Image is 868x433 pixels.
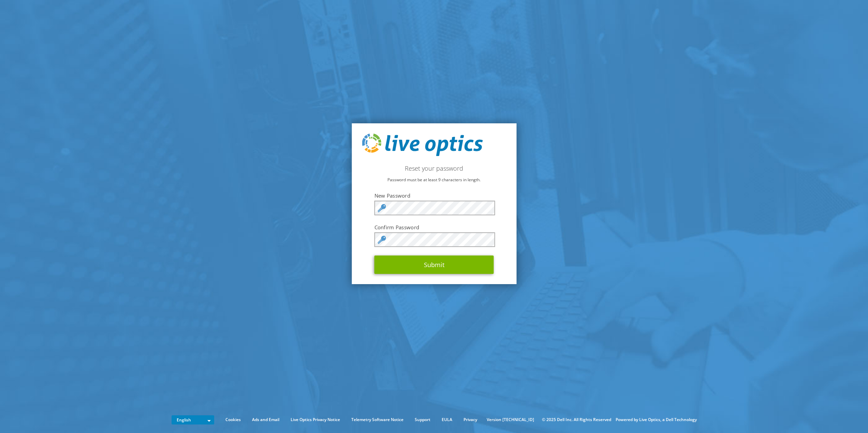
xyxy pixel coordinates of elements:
[247,416,284,423] a: Ads and Email
[220,416,246,423] a: Cookies
[374,224,494,231] label: Confirm Password
[539,416,615,423] li: © 2025 Dell Inc. All Rights Reserved
[285,416,345,423] a: Live Optics Privacy Notice
[362,176,506,184] p: Password must be at least 9 characters in length.
[458,416,482,423] a: Privacy
[374,256,494,274] button: Submit
[483,416,538,423] li: Version [TECHNICAL_ID]
[437,416,457,423] a: EULA
[616,416,697,423] li: Powered by Live Optics, a Dell Technology
[410,416,436,423] a: Support
[362,134,483,156] img: live_optics_svg.svg
[346,416,409,423] a: Telemetry Software Notice
[374,192,494,199] label: New Password
[362,165,506,172] h2: Reset your password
